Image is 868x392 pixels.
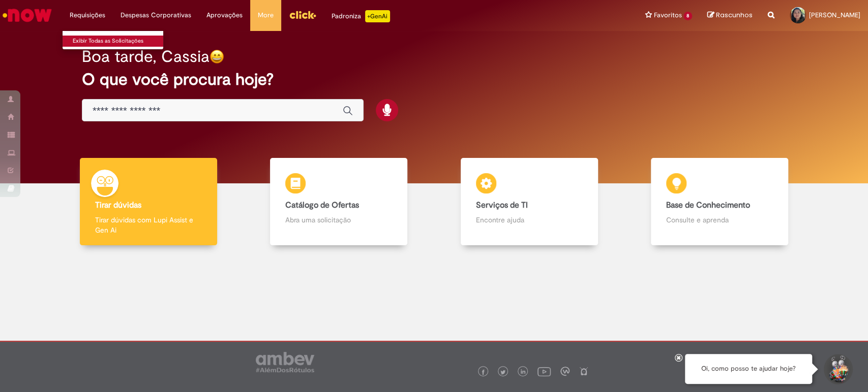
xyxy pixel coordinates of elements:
img: logo_footer_naosei.png [579,367,588,376]
a: Tirar dúvidas Tirar dúvidas com Lupi Assist e Gen Ai [53,158,244,246]
b: Base de Conhecimento [666,200,750,210]
a: Rascunhos [707,11,753,20]
a: Catálogo de Ofertas Abra uma solicitação [244,158,434,246]
h2: O que você procura hoje? [82,71,786,88]
span: Favoritos [653,10,681,20]
img: logo_footer_ambev_rotulo_gray.png [256,352,314,372]
span: Despesas Corporativas [121,10,191,20]
div: Oi, como posso te ajudar hoje? [685,354,812,384]
img: logo_footer_twitter.png [500,370,505,375]
p: Encontre ajuda [476,215,583,225]
b: Catálogo de Ofertas [285,200,359,210]
img: logo_footer_linkedin.png [521,369,526,375]
a: Exibir Todas as Solicitações [63,36,174,47]
span: Aprovações [206,10,243,20]
b: Tirar dúvidas [95,200,141,210]
button: Iniciar Conversa de Suporte [822,354,853,384]
img: logo_footer_youtube.png [537,365,551,378]
span: More [258,10,274,20]
b: Serviços de TI [476,200,528,210]
p: +GenAi [365,10,390,22]
span: 8 [683,12,692,20]
img: logo_footer_workplace.png [560,367,570,376]
div: Padroniza [332,10,390,22]
a: Base de Conhecimento Consulte e aprenda [624,158,815,246]
span: Requisições [70,10,105,20]
p: Tirar dúvidas com Lupi Assist e Gen Ai [95,215,202,235]
img: happy-face.png [209,49,224,64]
p: Abra uma solicitação [285,215,392,225]
h2: Boa tarde, Cassia [82,48,209,66]
img: click_logo_yellow_360x200.png [289,7,316,22]
a: Serviços de TI Encontre ajuda [434,158,624,246]
span: [PERSON_NAME] [809,11,860,19]
ul: Requisições [62,30,164,50]
img: logo_footer_facebook.png [481,370,486,375]
span: Rascunhos [716,10,753,20]
img: ServiceNow [1,5,53,25]
p: Consulte e aprenda [666,215,773,225]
